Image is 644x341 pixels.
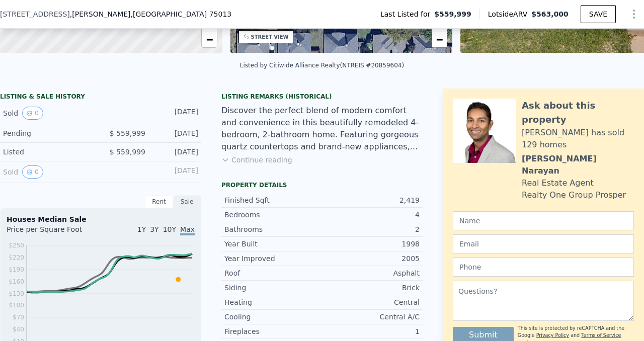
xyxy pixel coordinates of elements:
[224,297,322,307] div: Heating
[581,332,621,338] a: Terms of Service
[9,242,24,249] tspan: $250
[536,332,569,338] a: Privacy Policy
[7,214,195,224] div: Houses Median Sale
[432,32,447,47] a: Zoom out
[522,99,634,127] div: Ask about this property
[322,239,420,249] div: 1998
[434,9,471,19] span: $559,999
[322,268,420,278] div: Asphalt
[137,225,146,233] span: 1Y
[3,128,93,138] div: Pending
[221,105,423,153] div: Discover the perfect blend of modern comfort and convenience in this beautifully remodeled 4-bedr...
[9,290,24,297] tspan: $130
[581,5,616,23] button: SAVE
[224,239,322,249] div: Year Built
[322,210,420,220] div: 4
[522,189,626,201] div: Realty One Group Prosper
[322,297,420,307] div: Central
[221,155,292,165] button: Continue reading
[13,314,24,321] tspan: $70
[322,312,420,322] div: Central A/C
[70,9,231,19] span: , [PERSON_NAME]
[522,153,634,177] div: [PERSON_NAME] Narayan
[224,224,322,234] div: Bathrooms
[224,210,322,220] div: Bedrooms
[522,177,594,189] div: Real Estate Agent
[522,127,634,151] div: [PERSON_NAME] has sold 129 homes
[3,107,93,120] div: Sold
[3,147,93,157] div: Listed
[202,32,217,47] a: Zoom out
[110,148,145,156] span: $ 559,999
[206,33,212,46] span: −
[150,225,158,233] span: 3Y
[531,10,569,18] span: $563,000
[224,195,322,205] div: Finished Sqft
[9,278,24,285] tspan: $160
[9,254,24,261] tspan: $220
[322,326,420,336] div: 1
[224,312,322,322] div: Cooling
[153,107,198,120] div: [DATE]
[380,9,434,19] span: Last Listed for
[163,225,176,233] span: 10Y
[110,129,145,137] span: $ 559,999
[453,211,634,230] input: Name
[13,326,24,333] tspan: $40
[153,165,198,179] div: [DATE]
[173,195,201,208] div: Sale
[251,33,289,41] div: STREET VIEW
[224,253,322,264] div: Year Improved
[322,283,420,293] div: Brick
[322,224,420,234] div: 2
[131,10,232,18] span: , [GEOGRAPHIC_DATA] 75013
[153,128,198,138] div: [DATE]
[7,224,101,240] div: Price per Square Foot
[9,302,24,309] tspan: $100
[224,283,322,293] div: Siding
[224,268,322,278] div: Roof
[624,4,644,24] button: Show Options
[221,181,423,189] div: Property details
[22,165,43,179] button: View historical data
[22,107,43,120] button: View historical data
[488,9,531,19] span: Lotside ARV
[145,195,173,208] div: Rent
[153,147,198,157] div: [DATE]
[9,266,24,273] tspan: $190
[180,225,195,235] span: Max
[3,165,93,179] div: Sold
[453,258,634,277] input: Phone
[322,253,420,264] div: 2005
[453,234,634,253] input: Email
[322,195,420,205] div: 2,419
[221,93,423,101] div: Listing Remarks (Historical)
[240,62,404,69] div: Listed by Citiwide Alliance Realty (NTREIS #20859604)
[224,326,322,336] div: Fireplaces
[436,33,443,46] span: −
